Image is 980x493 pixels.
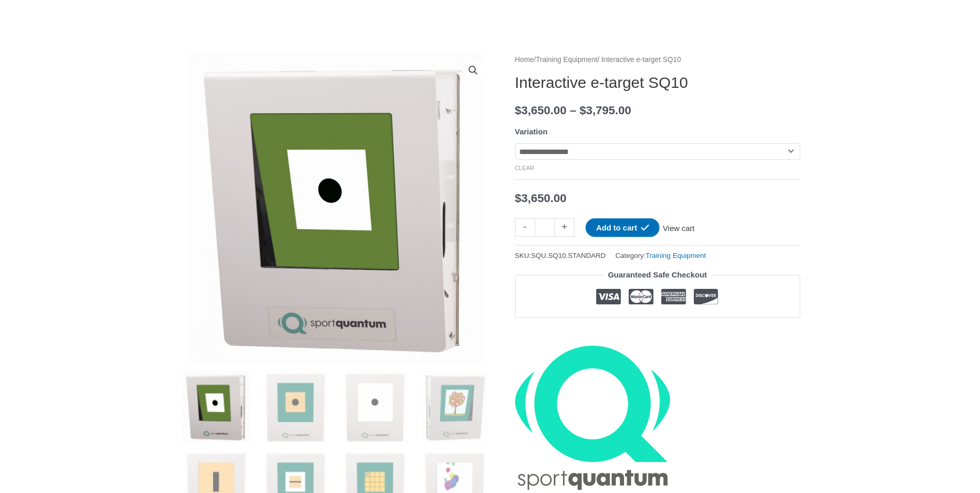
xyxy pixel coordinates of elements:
[646,252,706,259] a: Training Equipment
[604,268,711,282] legend: Guaranteed Safe Checkout
[418,371,490,443] img: Interactive e-target SQ10 - Image 4
[515,218,535,236] a: -
[515,73,800,92] h1: Interactive e-target SQ10
[515,53,800,67] nav: Breadcrumb
[515,192,567,205] bdi: 3,650.00
[535,218,555,236] input: Product quantity
[515,326,800,338] iframe: Customer reviews powered by Trustpilot
[464,61,483,80] a: View full-screen image gallery
[536,56,597,64] a: Training Equipment
[515,104,522,117] span: $
[555,218,574,236] a: +
[259,371,331,443] img: Interactive e-target SQ10 - Image 2
[515,165,535,171] a: Clear options
[570,104,577,117] span: –
[531,252,606,259] span: SQU.SQ10.STANDARD
[515,249,606,262] span: SKU:
[580,104,631,117] bdi: 3,795.00
[585,218,660,237] button: Add to cart
[580,104,586,117] span: $
[660,218,697,236] a: View cart
[515,346,670,490] a: SportQuantum
[515,192,522,205] span: $
[515,104,567,117] bdi: 3,650.00
[515,56,534,64] a: Home
[515,127,548,136] label: Variation
[339,371,411,443] img: Interactive e-target SQ10 - Image 3
[615,249,706,262] span: Category:
[180,371,252,443] img: SQ10 Interactive e-target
